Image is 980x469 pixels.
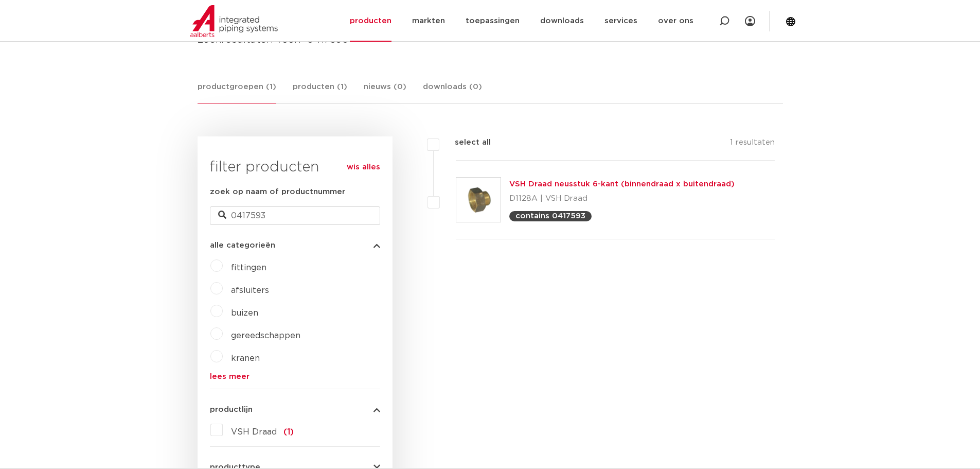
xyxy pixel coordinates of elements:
button: productlijn [210,406,380,413]
span: VSH Draad [231,428,277,436]
input: zoeken [210,206,380,225]
a: nieuws (0) [364,81,406,103]
p: contains 0417593 [515,212,585,220]
a: productgroepen (1) [198,81,276,103]
button: alle categorieën [210,241,380,249]
a: afsluiters [231,286,269,294]
a: buizen [231,309,258,317]
span: alle categorieën [210,241,275,249]
label: zoek op naam of productnummer [210,186,345,198]
h3: filter producten [210,157,380,178]
span: productlijn [210,406,253,413]
a: wis alles [347,161,380,173]
a: fittingen [231,264,266,272]
p: D1128A | VSH Draad [509,190,735,207]
a: VSH Draad neusstuk 6-kant (binnendraad x buitendraad) [509,180,735,188]
a: producten (1) [293,81,347,103]
img: Thumbnail for VSH Draad neusstuk 6-kant (binnendraad x buitendraad) [456,178,501,222]
span: (1) [283,428,294,436]
a: gereedschappen [231,332,300,340]
a: lees meer [210,373,380,380]
p: 1 resultaten [730,136,775,152]
a: kranen [231,354,260,362]
a: downloads (0) [423,81,482,103]
label: select all [439,136,491,149]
